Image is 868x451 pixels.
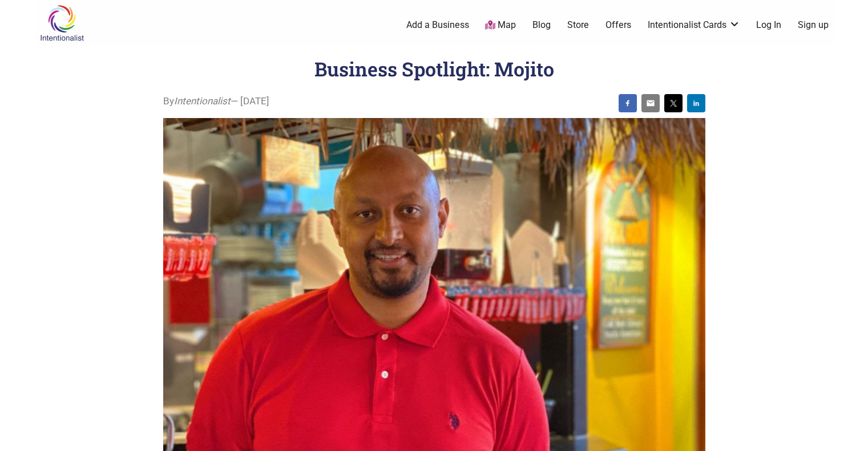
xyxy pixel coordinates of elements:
[692,99,701,108] img: linkedin sharing button
[532,19,551,31] a: Blog
[646,99,655,108] img: email sharing button
[567,19,589,31] a: Store
[485,19,516,32] a: Map
[605,19,631,31] a: Offers
[756,19,781,31] a: Log In
[314,56,554,82] h1: Business Spotlight: Mojito
[35,5,89,42] img: Intentionalist
[163,94,269,109] span: By — [DATE]
[623,99,632,108] img: facebook sharing button
[174,95,231,107] i: Intentionalist
[798,19,829,31] a: Sign up
[669,99,678,108] img: twitter sharing button
[406,19,469,31] a: Add a Business
[648,19,740,31] a: Intentionalist Cards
